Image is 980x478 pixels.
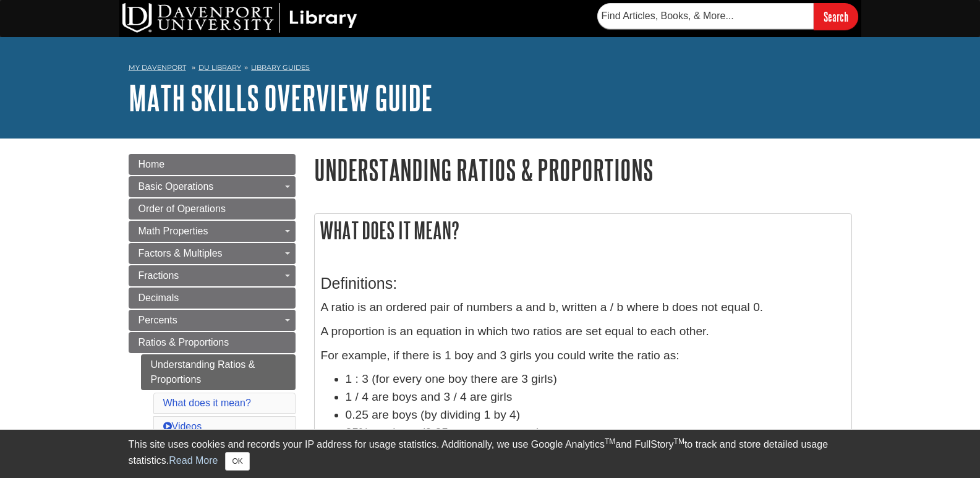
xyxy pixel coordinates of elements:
[138,292,179,303] span: Decimals
[138,270,179,281] span: Fractions
[321,323,845,341] p: A proportion is an equation in which two ratios are set equal to each other.
[674,437,684,446] sup: TM
[129,62,186,73] a: My Davenport
[138,159,165,169] span: Home
[129,79,433,117] a: Math Skills Overview Guide
[141,354,296,390] a: Understanding Ratios & Proportions
[198,63,241,72] a: DU Library
[321,347,845,365] p: For example, if there is 1 boy and 3 girls you could write the ratio as:
[346,424,845,442] li: 25% are boys (0.25 as a percentage)
[138,337,229,348] span: Ratios & Proportions
[129,59,852,79] nav: breadcrumb
[129,265,296,286] a: Fractions
[138,181,214,192] span: Basic Operations
[346,388,845,406] li: 1 / 4 are boys and 3 / 4 are girls
[163,398,251,408] a: What does it mean?
[129,154,296,175] a: Home
[321,299,845,317] p: A ratio is an ordered pair of numbers a and b, written a / b where b does not equal 0.
[122,3,357,33] img: DU Library
[138,203,226,214] span: Order of Operations
[814,3,858,30] input: Search
[138,248,223,258] span: Factors & Multiples
[129,221,296,242] a: Math Properties
[225,452,249,471] button: Close
[129,176,296,197] a: Basic Operations
[346,370,845,388] li: 1 : 3 (for every one boy there are 3 girls)
[597,3,814,29] input: Find Articles, Books, & More...
[129,437,852,471] div: This site uses cookies and records your IP address for usage statistics. Additionally, we use Goo...
[314,154,852,186] h1: Understanding Ratios & Proportions
[346,406,845,424] li: 0.25 are boys (by dividing 1 by 4)
[129,310,296,331] a: Percents
[315,214,851,247] h2: What does it mean?
[138,226,208,236] span: Math Properties
[129,288,296,309] a: Decimals
[169,455,218,466] a: Read More
[605,437,615,446] sup: TM
[321,275,845,292] h3: Definitions:
[129,198,296,220] a: Order of Operations
[138,315,177,325] span: Percents
[251,63,310,72] a: Library Guides
[163,421,202,432] a: Videos
[129,243,296,264] a: Factors & Multiples
[129,332,296,353] a: Ratios & Proportions
[597,3,858,30] form: Searches DU Library's articles, books, and more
